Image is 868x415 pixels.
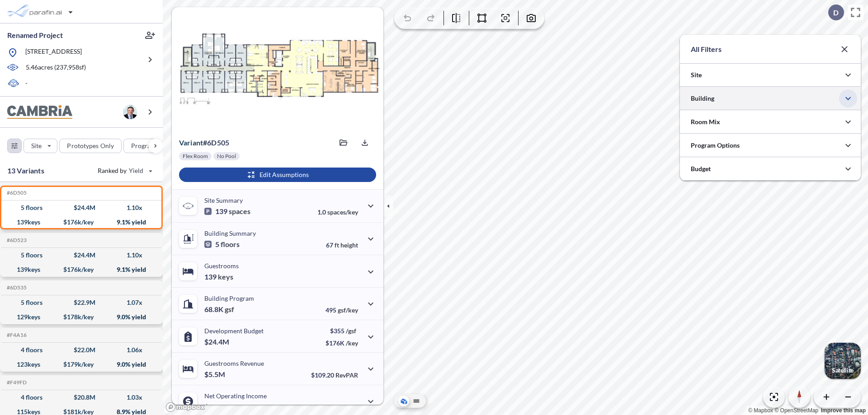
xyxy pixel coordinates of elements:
h5: Click to copy the code [5,190,27,196]
span: keys [218,272,233,281]
span: floors [221,240,240,249]
p: # 6d505 [179,138,229,147]
p: Building Program [204,294,254,302]
p: Development Budget [204,327,264,335]
p: 68.8K [204,305,234,314]
span: /key [346,339,358,347]
p: Flex Room [183,153,208,160]
span: ft [335,241,339,249]
button: Ranked by Yield [90,163,158,178]
span: RevPAR [335,371,358,379]
p: $176K [325,339,358,347]
img: user logo [123,105,137,119]
p: 139 [204,207,250,216]
p: 40.0% [320,404,358,411]
h5: Click to copy the code [5,379,27,386]
p: $109.20 [311,371,358,379]
p: 139 [204,272,233,281]
a: Mapbox [748,407,773,414]
p: 67 [326,241,358,249]
button: Edit Assumptions [179,168,376,182]
span: gsf [225,305,234,314]
p: 13 Variants [7,165,44,176]
h5: Click to copy the code [5,332,27,338]
p: - [25,79,28,89]
p: D [833,9,839,17]
p: $24.4M [204,337,231,346]
p: Satellite [832,367,854,374]
p: 5.46 acres ( 237,958 sf) [26,63,86,73]
p: Site Summary [204,196,243,204]
p: Site [691,70,702,79]
span: spaces [229,207,250,216]
span: gsf/key [338,306,358,314]
p: Renamed Project [7,30,63,40]
p: Building Summary [204,229,256,237]
button: Site Plan [411,396,422,406]
p: 495 [325,306,358,314]
p: 1.0 [317,208,358,216]
p: Budget [691,164,711,173]
button: Site [24,139,57,153]
p: No Pool [217,153,236,160]
p: Program Options [691,141,740,150]
p: Net Operating Income [204,392,267,400]
span: margin [338,404,358,411]
button: Program [123,139,172,153]
img: Switcher Image [825,343,861,379]
p: $5.5M [204,370,226,379]
p: Guestrooms Revenue [204,359,264,367]
span: /gsf [346,327,356,335]
p: Edit Assumptions [259,170,309,179]
img: BrandImage [7,105,72,119]
p: Site [31,141,42,150]
span: Yield [129,166,144,175]
h5: Click to copy the code [5,284,27,291]
button: Prototypes Only [59,139,122,153]
p: $355 [325,327,358,335]
p: $2.2M [204,402,226,411]
p: 5 [204,240,240,249]
button: Switcher ImageSatellite [825,343,861,379]
a: OpenStreetMap [774,407,818,414]
a: Mapbox homepage [165,402,205,412]
a: Improve this map [821,407,866,414]
button: Aerial View [398,396,409,406]
span: Variant [179,138,203,147]
p: All Filters [691,44,722,55]
p: [STREET_ADDRESS] [25,47,82,58]
span: height [340,241,358,249]
p: Prototypes Only [67,141,114,150]
span: spaces/key [327,208,358,216]
p: Room Mix [691,117,720,126]
p: Program [131,141,156,150]
h5: Click to copy the code [5,237,27,243]
p: Guestrooms [204,262,239,270]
